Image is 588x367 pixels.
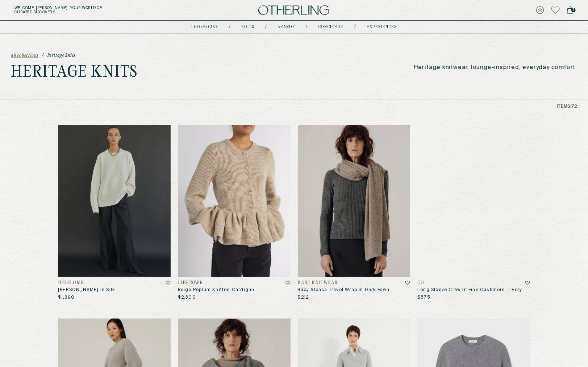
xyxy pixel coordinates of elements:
[278,25,295,29] a: Brands
[567,5,574,15] a: 3
[265,24,267,30] div: /
[229,24,230,30] div: /
[58,295,75,300] p: $1,390
[417,287,530,293] h3: Long Sleeve Crew In Fine Cashmere - Ivory
[318,25,343,29] a: concierge
[178,281,203,286] h4: LIBEROWE
[58,281,84,286] h4: Heirlome
[298,125,410,300] a: Baby Alpaca Travel Wrap in Dark FawnBare KnitwearBaby Alpaca Travel Wrap In Dark Fawn$212
[58,125,171,300] a: Patricia Sweater in SilkHeirlome[PERSON_NAME] In Silk$1,390
[241,25,254,29] a: Edits
[178,287,291,293] h3: Beige Peplum Knitted Cardigan
[414,64,577,71] p: Heritage knitwear, lounge-inspired, everyday comfort.
[298,125,410,277] img: Baby Alpaca Travel Wrap in Dark Fawn
[298,281,338,286] h4: Bare Knitwear
[58,287,171,293] h3: [PERSON_NAME] In Silk
[298,287,410,293] h3: Baby Alpaca Travel Wrap In Dark Fawn
[417,125,530,277] img: Long Sleeve Crew in Fine Cashmere - Ivory
[178,125,291,300] a: Beige Peplum Knitted CardiganLIBEROWEBeige Peplum Knitted Cardigan$2,300
[191,25,218,29] a: lookbooks
[354,24,356,30] div: /
[571,8,576,12] span: 3
[417,295,430,300] p: $575
[42,53,44,58] span: /
[58,125,171,277] img: Patricia Sweater in Silk
[14,6,182,14] h5: Welcome, [PERSON_NAME] . Your world of curated discovery.
[47,53,75,58] span: Heritage Knits
[11,65,138,80] h1: Heritage Knits
[306,24,307,30] div: /
[367,25,397,29] a: experiences
[298,295,309,300] p: $212
[42,53,75,58] a: /Heritage Knits
[11,53,38,58] a: all collections
[258,5,329,15] img: logo
[178,295,196,300] p: $2,300
[417,125,530,300] a: Long Sleeve Crew in Fine Cashmere - IvoryCOLong Sleeve Crew In Fine Cashmere - Ivory$575
[417,281,424,286] h4: CO
[557,104,577,109] p: Items: 72
[178,125,291,277] img: Beige Peplum Knitted Cardigan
